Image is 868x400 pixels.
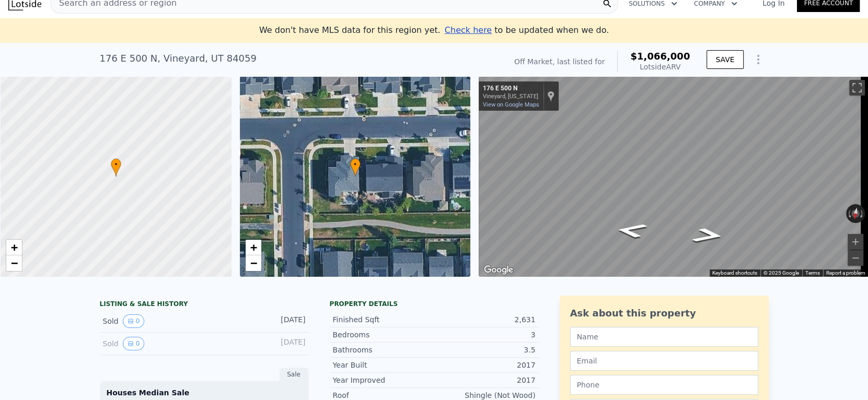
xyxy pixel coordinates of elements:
a: Zoom out [6,255,22,271]
div: Year Built [333,360,434,370]
path: Go West, E 500 N [679,224,738,246]
span: − [250,256,257,269]
input: Name [570,327,758,347]
span: Check here [445,25,492,35]
a: Zoom in [6,240,22,255]
div: Bedrooms [333,330,434,340]
div: Vineyard, [US_STATE] [483,93,539,100]
div: LISTING & SALE HISTORY [100,300,309,310]
button: View historical data [123,314,145,328]
a: Terms (opens in new tab) [805,270,820,276]
div: Year Improved [333,375,434,385]
div: [DATE] [259,314,306,328]
button: Zoom out [848,250,863,266]
div: 2017 [434,375,536,385]
div: Sale [280,368,309,381]
div: [DATE] [259,337,306,350]
div: Property details [330,300,539,308]
div: 176 E 500 N [483,85,539,93]
span: • [350,160,361,169]
div: We don't have MLS data for this region yet. [259,24,609,37]
div: 2017 [434,360,536,370]
div: Sold [103,337,196,350]
a: Zoom out [246,255,261,271]
button: Rotate clockwise [860,204,865,223]
div: Off Market, last listed for [514,56,605,67]
span: $1,066,000 [630,51,690,62]
div: Bathrooms [333,345,434,355]
div: to be updated when we do. [445,24,609,37]
button: SAVE [707,50,743,69]
span: © 2025 Google [763,270,799,276]
a: Report a problem [826,270,865,276]
div: Finished Sqft [333,314,434,325]
div: 3 [434,330,536,340]
button: Reset the view [850,204,861,223]
div: 2,631 [434,314,536,325]
a: View on Google Maps [483,101,539,108]
button: Zoom in [848,234,863,250]
div: 3.5 [434,345,536,355]
div: Houses Median Sale [107,387,302,398]
button: Rotate counterclockwise [846,204,852,223]
img: Google [481,263,516,277]
a: Zoom in [246,240,261,255]
input: Phone [570,375,758,395]
div: Ask about this property [570,306,758,321]
button: Toggle fullscreen view [849,80,865,96]
a: Show location on map [547,90,554,102]
div: 176 E 500 N , Vineyard , UT 84059 [100,51,257,66]
span: • [111,160,121,169]
span: + [11,241,18,254]
button: View historical data [123,337,145,350]
input: Email [570,351,758,371]
span: + [250,241,257,254]
button: Show Options [748,49,769,70]
span: − [11,256,18,269]
div: Lotside ARV [630,62,690,72]
button: Keyboard shortcuts [712,269,757,277]
div: Sold [103,314,196,328]
div: • [111,158,121,177]
path: Go East, E 500 N [602,219,661,242]
a: Open this area in Google Maps (opens a new window) [481,263,516,277]
div: • [350,158,361,177]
